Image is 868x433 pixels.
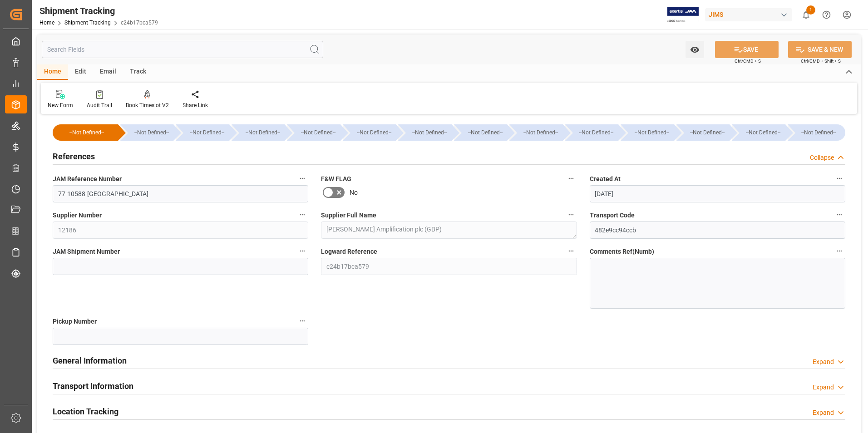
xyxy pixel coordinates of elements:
[801,58,841,64] span: Ctrl/CMD + Shift + S
[64,20,111,26] a: Shipment Tracking
[296,124,340,141] div: --Not Defined--
[797,124,841,141] div: --Not Defined--
[39,4,158,18] div: Shipment Tracking
[37,64,68,80] div: Home
[241,124,285,141] div: --Not Defined--
[42,41,323,58] input: Search Fields
[68,64,93,80] div: Edit
[53,124,118,141] div: --Not Defined--
[185,124,229,141] div: --Not Defined--
[321,211,376,220] span: Supplier Full Name
[810,153,834,162] div: Collapse
[833,172,845,184] button: Created At
[590,174,621,184] span: Created At
[676,124,730,141] div: --Not Defined--
[321,174,351,184] span: F&W FLAG
[630,124,674,141] div: --Not Defined--
[590,211,635,220] span: Transport Code
[705,6,796,23] button: JIMS
[833,245,845,257] button: Comments Ref(Numb)
[53,380,133,392] h2: Transport Information
[732,124,785,141] div: --Not Defined--
[813,383,834,392] div: Expand
[813,357,834,367] div: Expand
[806,5,815,15] span: 1
[565,245,577,257] button: Logward Reference
[53,247,120,256] span: JAM Shipment Number
[715,41,779,58] button: SAVE
[129,124,173,141] div: --Not Defined--
[735,58,761,64] span: Ctrl/CMD + S
[816,5,837,25] button: Help Center
[621,124,674,141] div: --Not Defined--
[833,209,845,221] button: Transport Code
[53,405,118,418] h2: Location Tracking
[87,101,112,109] div: Audit Trail
[93,64,123,80] div: Email
[741,124,785,141] div: --Not Defined--
[463,124,507,141] div: --Not Defined--
[53,174,122,184] span: JAM Reference Number
[48,101,73,109] div: New Form
[398,124,451,141] div: --Not Defined--
[590,247,654,256] span: Comments Ref(Numb)
[686,41,704,58] button: open menu
[705,8,792,21] div: JIMS
[343,124,396,141] div: --Not Defined--
[120,124,173,141] div: --Not Defined--
[518,124,562,141] div: --Not Defined--
[352,124,396,141] div: --Not Defined--
[53,211,102,220] span: Supplier Number
[296,315,308,327] button: Pickup Number
[590,185,845,202] input: DD-MM-YYYY
[565,172,577,184] button: F&W FLAG
[350,188,358,197] span: No
[574,124,618,141] div: --Not Defined--
[565,124,618,141] div: --Not Defined--
[509,124,562,141] div: --Not Defined--
[176,124,229,141] div: --Not Defined--
[321,221,577,239] textarea: [PERSON_NAME] Amplification plc (GBP)
[62,124,112,141] div: --Not Defined--
[407,124,451,141] div: --Not Defined--
[39,20,54,26] a: Home
[296,209,308,221] button: Supplier Number
[788,41,852,58] button: SAVE & NEW
[813,408,834,418] div: Expand
[686,124,730,141] div: --Not Defined--
[232,124,285,141] div: --Not Defined--
[565,209,577,221] button: Supplier Full Name
[53,354,127,367] h2: General Information
[287,124,340,141] div: --Not Defined--
[296,172,308,184] button: JAM Reference Number
[53,317,97,326] span: Pickup Number
[126,101,169,109] div: Book Timeslot V2
[454,124,507,141] div: --Not Defined--
[53,150,95,162] h2: References
[796,5,816,25] button: show 1 new notifications
[788,124,845,141] div: --Not Defined--
[321,247,377,256] span: Logward Reference
[296,245,308,257] button: JAM Shipment Number
[182,101,208,109] div: Share Link
[667,7,699,23] img: Exertis%20JAM%20-%20Email%20Logo.jpg_1722504956.jpg
[123,64,153,80] div: Track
